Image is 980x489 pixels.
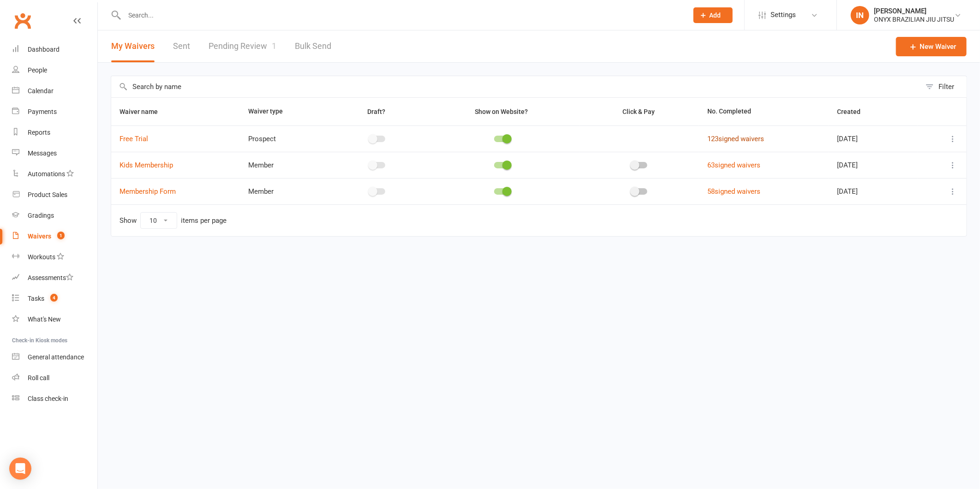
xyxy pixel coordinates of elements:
[120,108,168,115] span: Waiver name
[12,60,97,81] a: People
[120,187,176,196] a: Membership Form
[28,374,49,382] div: Roll call
[120,212,227,229] div: Show
[28,295,44,302] div: Tasks
[120,106,168,117] button: Waiver name
[9,458,31,480] div: Open Intercom Messenger
[12,185,97,205] a: Product Sales
[707,135,764,143] a: 123signed waivers
[57,232,65,239] span: 1
[12,143,97,164] a: Messages
[122,9,681,22] input: Search...
[475,108,528,115] span: Show on Website?
[28,66,47,74] div: People
[368,108,386,115] span: Draft?
[829,152,918,178] td: [DATE]
[240,125,330,152] td: Prospect
[851,6,869,24] div: IN
[240,98,330,125] th: Waiver type
[771,5,796,25] span: Settings
[707,161,760,169] a: 63signed waivers
[829,125,918,152] td: [DATE]
[173,30,190,62] a: Sent
[938,81,954,92] div: Filter
[707,187,760,196] a: 58signed waivers
[12,247,97,268] a: Workouts
[12,122,97,143] a: Reports
[28,233,51,240] div: Waivers
[699,98,829,125] th: No. Completed
[181,217,227,225] div: items per page
[28,108,57,115] div: Payments
[12,347,97,368] a: General attendance kiosk mode
[28,274,73,281] div: Assessments
[874,15,954,24] div: ONYX BRAZILIAN JIU JITSU
[272,41,276,51] span: 1
[12,226,97,247] a: Waivers 1
[28,191,67,198] div: Product Sales
[111,76,921,97] input: Search by name
[28,87,54,95] div: Calendar
[28,46,60,53] div: Dashboard
[12,288,97,309] a: Tasks 4
[28,129,50,136] div: Reports
[12,205,97,226] a: Gradings
[12,164,97,185] a: Automations
[28,316,61,323] div: What's New
[710,12,721,19] span: Add
[874,7,954,15] div: [PERSON_NAME]
[12,81,97,101] a: Calendar
[50,294,58,302] span: 4
[295,30,331,62] a: Bulk Send
[28,353,84,361] div: General attendance
[240,152,330,178] td: Member
[921,76,967,97] button: Filter
[614,106,665,117] button: Click & Pay
[837,108,871,115] span: Created
[120,135,148,143] a: Free Trial
[896,37,967,56] a: New Waiver
[466,106,538,117] button: Show on Website?
[622,108,655,115] span: Click & Pay
[11,9,34,32] a: Clubworx
[12,268,97,288] a: Assessments
[12,388,97,409] a: Class kiosk mode
[837,106,871,117] button: Created
[240,178,330,204] td: Member
[12,368,97,388] a: Roll call
[28,170,65,178] div: Automations
[120,161,173,169] a: Kids Membership
[28,395,68,402] div: Class check-in
[12,101,97,122] a: Payments
[209,30,276,62] a: Pending Review1
[28,212,54,219] div: Gradings
[829,178,918,204] td: [DATE]
[693,7,733,23] button: Add
[12,309,97,330] a: What's New
[359,106,396,117] button: Draft?
[12,39,97,60] a: Dashboard
[28,149,57,157] div: Messages
[28,253,55,261] div: Workouts
[111,30,155,62] button: My Waivers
